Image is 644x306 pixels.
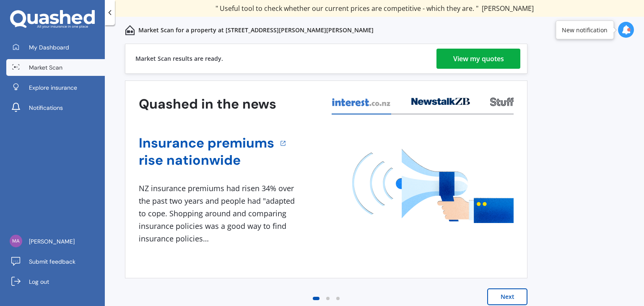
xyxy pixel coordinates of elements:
[29,277,49,286] span: Log out
[487,288,527,305] button: Next
[29,104,63,112] span: Notifications
[6,233,105,250] a: [PERSON_NAME]
[135,44,223,73] div: Market Scan results are ready.
[139,152,274,169] a: rise nationwide
[125,25,135,35] img: home-and-contents.b802091223b8502ef2dd.svg
[138,26,374,34] p: Market Scan for a property at [STREET_ADDRESS][PERSON_NAME][PERSON_NAME]
[562,26,608,34] div: New notification
[139,96,276,113] h3: Quashed in the news
[6,79,105,96] a: Explore insurance
[6,99,105,116] a: Notifications
[29,237,75,246] span: [PERSON_NAME]
[6,59,105,76] a: Market Scan
[139,182,298,245] div: NZ insurance premiums had risen 34% over the past two years and people had "adapted to cope. Shop...
[352,149,514,223] img: media image
[436,49,520,69] a: View my quotes
[6,39,105,56] a: My Dashboard
[139,135,274,152] a: Insurance premiums
[29,257,75,266] span: Submit feedback
[453,49,504,69] div: View my quotes
[6,273,105,290] a: Log out
[29,83,77,92] span: Explore insurance
[29,43,69,52] span: My Dashboard
[10,235,22,247] img: dfcd83de075c559043d90ac27c3ff04f
[6,253,105,270] a: Submit feedback
[29,63,62,72] span: Market Scan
